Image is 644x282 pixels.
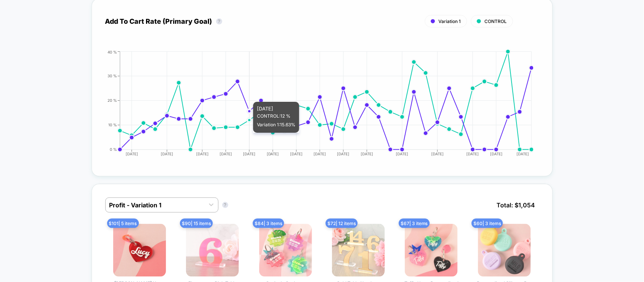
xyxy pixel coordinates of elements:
[467,152,479,156] tspan: [DATE]
[125,152,138,156] tspan: [DATE]
[243,152,255,156] tspan: [DATE]
[267,152,279,156] tspan: [DATE]
[108,49,117,54] tspan: 40 %
[490,152,503,156] tspan: [DATE]
[108,123,117,127] tspan: 10 %
[107,219,139,228] span: $ 101 | 5 items
[108,98,117,103] tspan: 20 %
[216,18,222,25] button: ?
[399,219,430,228] span: $ 67 | 3 items
[337,152,350,156] tspan: [DATE]
[361,152,373,156] tspan: [DATE]
[161,152,173,156] tspan: [DATE]
[326,219,358,228] span: $ 72 | 12 items
[186,224,239,277] img: Fluorescent Pink Table Numbers
[439,18,461,24] span: Variation 1
[108,74,117,78] tspan: 30 %
[478,224,531,277] img: Personalized Silicone Pet Tag, Apple AirTag Holder
[253,219,284,228] span: $ 84 | 3 items
[517,152,529,156] tspan: [DATE]
[180,219,213,228] span: $ 90 | 15 items
[396,152,409,156] tspan: [DATE]
[222,202,228,208] button: ?
[485,18,507,24] span: CONTROL
[113,224,166,277] img: Lucy Heart Personalized Pet Tag
[332,224,385,277] img: Gold Table Numbers
[290,152,303,156] tspan: [DATE]
[98,50,532,163] div: ADD_TO_CART_RATE
[405,224,458,277] img: Taffy Heart Personalized Pet Tag
[314,152,326,156] tspan: [DATE]
[110,147,117,152] tspan: 0 %
[220,152,232,156] tspan: [DATE]
[431,152,444,156] tspan: [DATE]
[259,224,312,277] img: Squiggle Sunburst Personalized Pet Tag
[472,219,503,228] span: $ 60 | 3 items
[493,198,539,213] span: Total: $ 1,054
[196,152,209,156] tspan: [DATE]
